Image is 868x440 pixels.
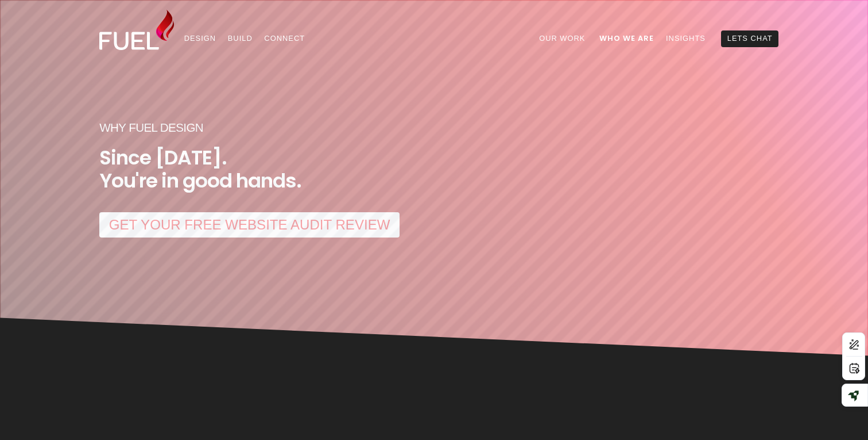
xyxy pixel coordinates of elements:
[533,30,591,47] a: Our Work
[594,30,660,47] a: Who We Are
[721,30,778,47] a: Lets Chat
[178,30,222,47] a: Design
[258,30,311,47] a: Connect
[99,10,174,50] img: Fuel Design Ltd - Website design and development company in North Shore, Auckland
[660,30,712,47] a: Insights
[222,30,258,47] a: Build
